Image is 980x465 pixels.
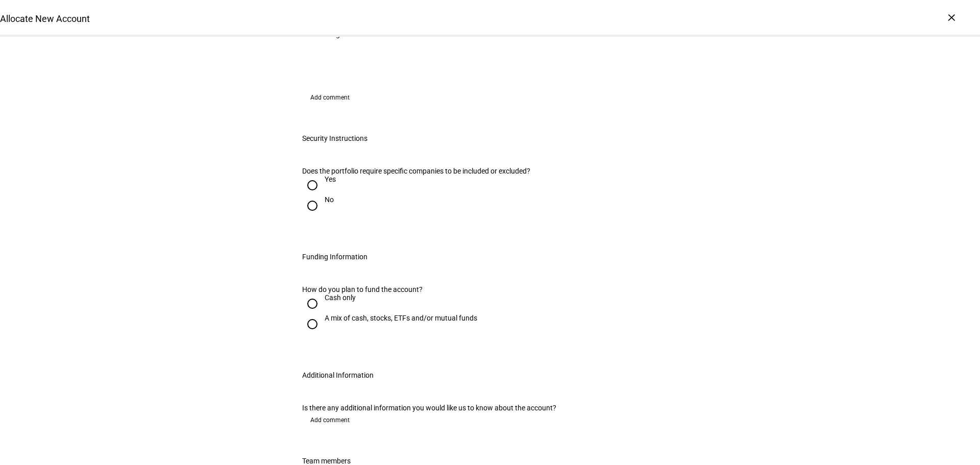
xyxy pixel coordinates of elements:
div: Does the portfolio require specific companies to be included or excluded? [302,167,565,175]
div: Funding Information [302,253,367,261]
div: Cash only [325,293,356,302]
button: Add comment [302,412,358,428]
div: A mix of cash, stocks, ETFs and/or mutual funds [325,314,477,322]
button: Add comment [302,89,358,106]
div: Is there any additional information you would like us to know about the account? [302,404,678,412]
div: No [325,195,334,204]
div: Yes [325,175,336,183]
div: Security Instructions [302,134,367,142]
span: Add comment [310,89,350,106]
div: Team members [302,457,351,465]
div: How do you plan to fund the account? [302,285,678,293]
div: Additional Information [302,371,374,379]
div: × [943,9,960,26]
span: Add comment [310,412,350,428]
